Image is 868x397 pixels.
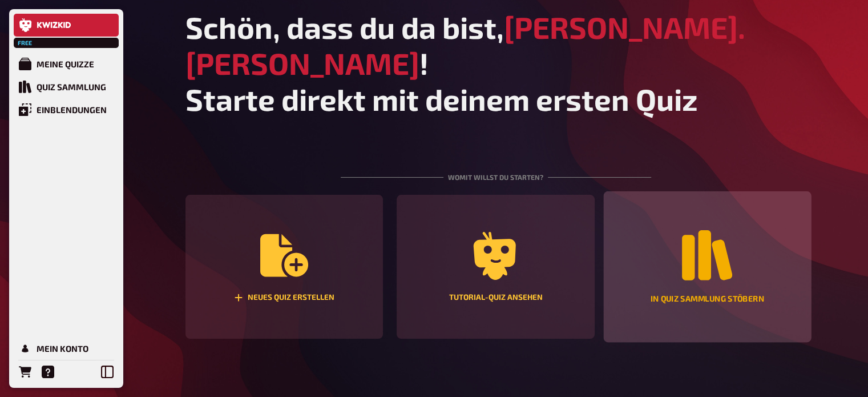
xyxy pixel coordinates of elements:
a: Einblendungen [14,98,119,121]
div: Einblendungen [37,105,107,115]
div: Mein Konto [37,343,88,354]
div: In Quiz Sammlung stöbern [650,295,764,303]
a: Meine Quizze [14,53,119,75]
a: Mein Konto [14,337,119,360]
a: Bestellungen [14,360,37,383]
div: Womit willst du starten? [341,145,651,195]
div: Tutorial-Quiz ansehen [449,294,542,302]
button: Neues Quiz erstellen [185,195,383,339]
a: Tutorial-Quiz ansehen [397,195,595,339]
span: [PERSON_NAME].[PERSON_NAME] [185,9,745,81]
a: Quiz Sammlung [14,75,119,98]
span: Free [15,39,35,46]
div: Neues Quiz erstellen [234,293,334,302]
div: Meine Quizze [37,59,94,69]
a: Hilfe [37,360,59,383]
h1: Schön, dass du da bist, ! Starte direkt mit deinem ersten Quiz [185,9,806,117]
a: In Quiz Sammlung stöbern [603,191,811,343]
div: Quiz Sammlung [37,82,106,92]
